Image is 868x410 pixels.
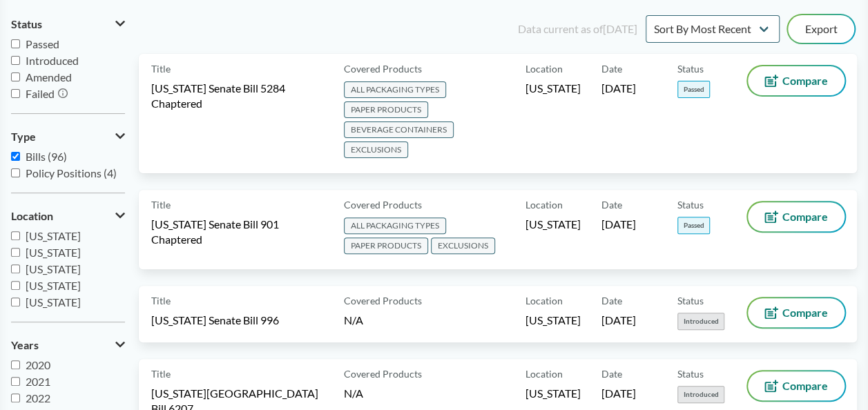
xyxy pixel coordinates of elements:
[11,89,20,98] input: Failed
[782,380,828,391] span: Compare
[677,81,710,98] span: Passed
[677,217,710,234] span: Passed
[151,197,171,212] span: Title
[601,386,636,401] span: [DATE]
[344,387,363,400] span: N/A
[601,367,622,381] span: Date
[748,371,845,400] button: Compare
[11,72,20,81] input: Amended
[11,39,20,48] input: Passed
[677,293,704,308] span: Status
[11,125,125,148] button: Type
[525,293,563,308] span: Location
[11,360,20,369] input: 2020
[26,87,55,100] span: Failed
[151,293,171,308] span: Title
[677,367,704,381] span: Status
[525,386,581,401] span: [US_STATE]
[518,21,637,37] div: Data current as of [DATE]
[601,313,636,328] span: [DATE]
[601,81,636,96] span: [DATE]
[344,121,454,138] span: BEVERAGE CONTAINERS
[344,367,422,381] span: Covered Products
[788,15,854,43] button: Export
[601,61,622,76] span: Date
[748,66,845,95] button: Compare
[11,18,42,30] span: Status
[344,293,422,308] span: Covered Products
[11,264,20,273] input: [US_STATE]
[11,393,20,402] input: 2022
[151,313,279,328] span: [US_STATE] Senate Bill 996
[11,231,20,240] input: [US_STATE]
[344,81,446,98] span: ALL PACKAGING TYPES
[344,197,422,212] span: Covered Products
[601,197,622,212] span: Date
[601,293,622,308] span: Date
[782,211,828,222] span: Compare
[11,12,125,36] button: Status
[525,81,581,96] span: [US_STATE]
[782,75,828,86] span: Compare
[677,386,724,403] span: Introduced
[26,295,81,309] span: [US_STATE]
[11,377,20,386] input: 2021
[11,248,20,257] input: [US_STATE]
[151,61,171,76] span: Title
[26,375,50,388] span: 2021
[26,37,59,50] span: Passed
[677,61,704,76] span: Status
[344,237,428,254] span: PAPER PRODUCTS
[748,298,845,327] button: Compare
[26,70,72,84] span: Amended
[11,130,36,143] span: Type
[26,166,117,179] span: Policy Positions (4)
[344,61,422,76] span: Covered Products
[677,313,724,330] span: Introduced
[26,54,79,67] span: Introduced
[344,101,428,118] span: PAPER PRODUCTS
[525,313,581,328] span: [US_STATE]
[11,56,20,65] input: Introduced
[26,229,81,242] span: [US_STATE]
[26,279,81,292] span: [US_STATE]
[525,61,563,76] span: Location
[525,367,563,381] span: Location
[11,281,20,290] input: [US_STATE]
[344,217,446,234] span: ALL PACKAGING TYPES
[151,81,327,111] span: [US_STATE] Senate Bill 5284 Chaptered
[344,313,363,326] span: N/A
[11,168,20,177] input: Policy Positions (4)
[11,204,125,228] button: Location
[26,391,50,404] span: 2022
[11,297,20,306] input: [US_STATE]
[151,217,327,247] span: [US_STATE] Senate Bill 901 Chaptered
[601,217,636,232] span: [DATE]
[151,367,171,381] span: Title
[782,307,828,318] span: Compare
[525,197,563,212] span: Location
[344,141,408,158] span: EXCLUSIONS
[748,202,845,231] button: Compare
[11,210,53,222] span: Location
[525,217,581,232] span: [US_STATE]
[26,262,81,275] span: [US_STATE]
[26,246,81,259] span: [US_STATE]
[431,237,495,254] span: EXCLUSIONS
[11,339,39,351] span: Years
[26,150,67,163] span: Bills (96)
[26,358,50,371] span: 2020
[677,197,704,212] span: Status
[11,333,125,357] button: Years
[11,152,20,161] input: Bills (96)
